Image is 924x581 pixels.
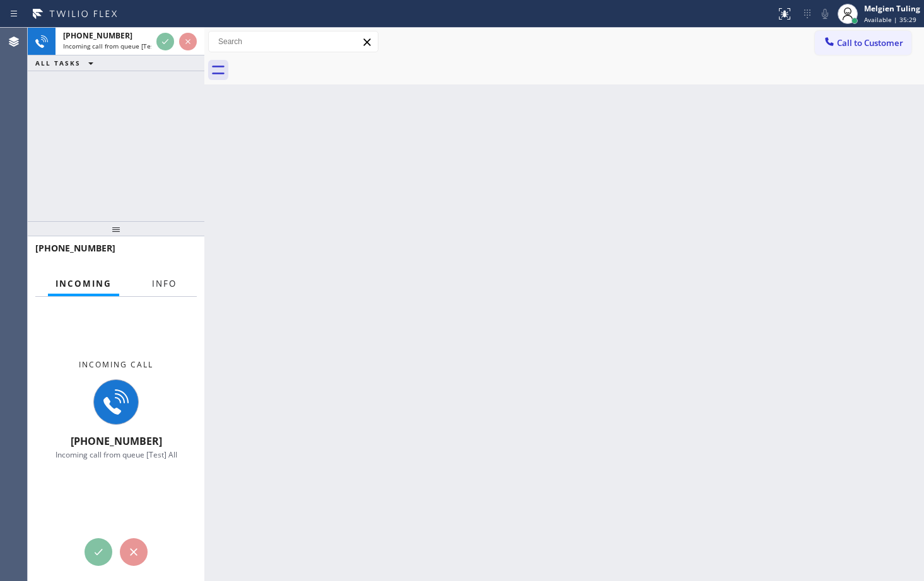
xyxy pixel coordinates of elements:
[179,33,197,50] button: Reject
[28,55,106,71] button: ALL TASKS
[152,278,177,289] span: Info
[209,32,378,52] input: Search
[63,30,132,41] span: [PHONE_NUMBER]
[815,31,911,55] button: Call to Customer
[56,449,177,460] span: Incoming call from queue [Test] All
[48,272,119,296] button: Incoming
[864,3,920,14] div: Melgien Tuling
[85,538,112,566] button: Accept
[816,5,834,23] button: Mute
[63,42,168,50] span: Incoming call from queue [Test] All
[71,434,162,448] span: [PHONE_NUMBER]
[837,37,903,49] span: Call to Customer
[56,278,112,289] span: Incoming
[144,272,184,296] button: Info
[156,33,174,50] button: Accept
[864,15,916,24] span: Available | 35:29
[35,59,81,67] span: ALL TASKS
[35,242,115,254] span: [PHONE_NUMBER]
[79,359,153,370] span: Incoming call
[120,538,148,566] button: Reject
